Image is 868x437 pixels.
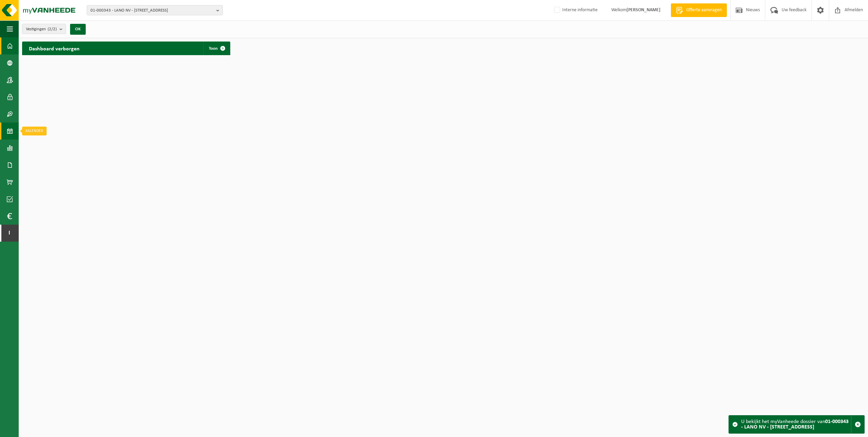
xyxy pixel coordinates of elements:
button: OK [70,24,86,35]
span: Toon [209,46,218,51]
div: U bekijkt het myVanheede dossier van [741,416,851,433]
span: Vestigingen [26,24,57,34]
span: I [7,225,12,242]
h2: Dashboard verborgen [22,42,86,55]
span: Offerte aanvragen [685,7,723,14]
a: Toon [203,42,230,55]
a: Offerte aanvragen [671,3,727,17]
button: Vestigingen(2/2) [22,24,66,34]
label: Interne informatie [553,5,598,15]
strong: [PERSON_NAME] [627,7,661,13]
button: 01-000343 - LANO NV - [STREET_ADDRESS] [87,5,223,15]
count: (2/2) [48,27,57,31]
span: 01-000343 - LANO NV - [STREET_ADDRESS] [90,5,214,16]
strong: 01-000343 - LANO NV - [STREET_ADDRESS] [741,419,849,430]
